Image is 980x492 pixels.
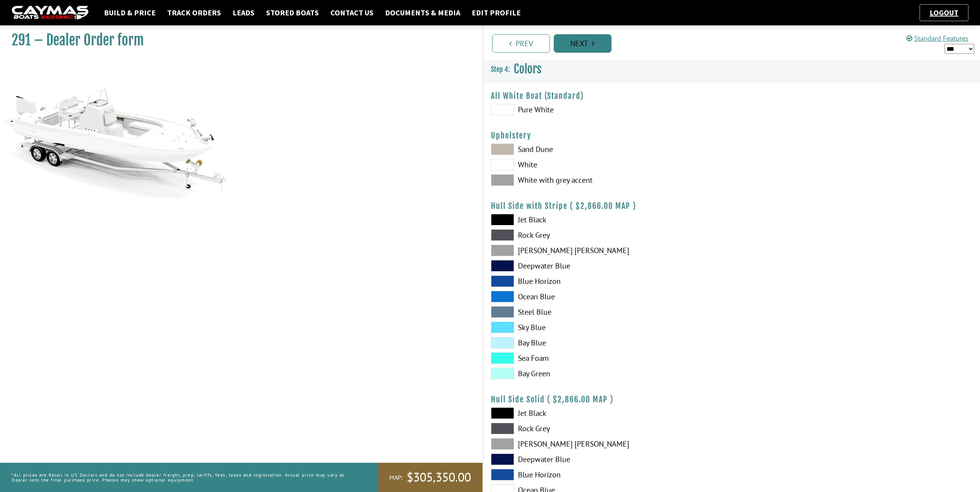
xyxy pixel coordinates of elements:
img: caymas-dealer-connect-2ed40d3bc7270c1d8d7ffb4b79bf05adc795679939227970def78ec6f6c03838.gif [12,6,89,20]
a: MAP:$305,350.00 [378,463,482,492]
label: Deepwater Blue [491,260,724,272]
p: *All prices are Retail in US Dollars and do not include dealer freight, prep, tariffs, fees, taxe... [12,469,360,486]
span: $305,350.00 [407,469,471,485]
a: Standard Features [906,34,968,43]
label: White [491,159,724,170]
a: Documents & Media [381,8,464,18]
label: White with grey accent [491,174,724,186]
h4: Hull Side Solid ( ) [491,395,973,404]
label: Sea Foam [491,352,724,364]
label: Blue Horizon [491,469,724,480]
a: Leads [229,8,258,18]
h4: Upholstery [491,131,973,140]
label: Jet Black [491,214,724,225]
label: [PERSON_NAME] [PERSON_NAME] [491,245,724,256]
label: Jet Black [491,407,724,419]
span: $2,866.00 MAP [553,395,608,404]
span: $2,866.00 MAP [576,201,630,211]
a: Build & Price [100,8,159,18]
label: Pure White [491,104,724,115]
a: Prev [492,34,550,53]
h1: 291 – Dealer Order form [12,32,463,49]
h4: All White Boat (Standard) [491,91,973,101]
label: Ocean Blue [491,291,724,302]
label: Deepwater Blue [491,454,724,465]
a: Edit Profile [468,8,524,18]
label: Steel Blue [491,306,724,318]
label: Sand Dune [491,143,724,155]
a: Next [554,34,611,53]
label: Rock Grey [491,229,724,241]
label: Rock Grey [491,423,724,434]
label: Bay Blue [491,337,724,349]
label: [PERSON_NAME] [PERSON_NAME] [491,438,724,450]
a: Contact Us [327,8,377,18]
label: Bay Green [491,368,724,379]
a: Stored Boats [262,8,323,18]
a: Logout [926,8,962,17]
span: MAP: [389,474,403,482]
a: Track Orders [163,8,225,18]
label: Blue Horizon [491,275,724,287]
label: Sky Blue [491,322,724,333]
h4: Hull Side with Stripe ( ) [491,201,973,211]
